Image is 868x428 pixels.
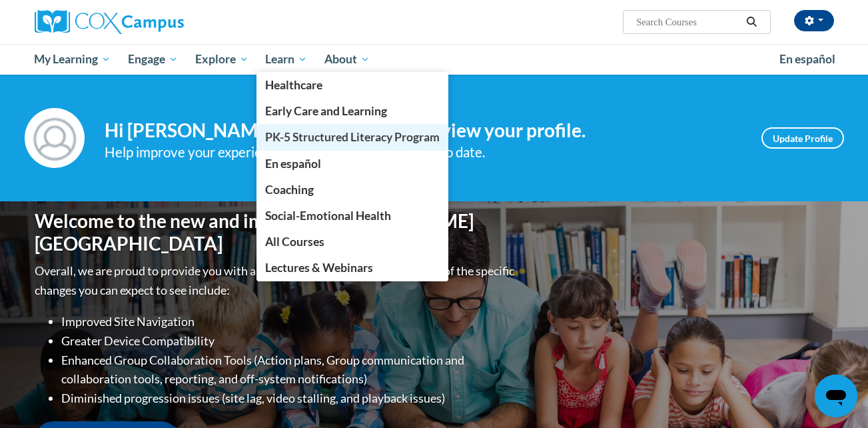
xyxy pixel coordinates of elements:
li: Enhanced Group Collaboration Tools (Action plans, Group communication and collaboration tools, re... [61,351,518,389]
img: Cox Campus [35,10,184,34]
div: Main menu [15,44,854,75]
a: Update Profile [761,127,844,149]
a: Engage [119,44,187,75]
span: PK-5 Structured Literacy Program [265,130,440,144]
button: Search [741,14,761,30]
span: Healthcare [265,78,322,92]
a: Cox Campus [35,10,288,34]
span: About [324,51,370,67]
span: Early Care and Learning [265,104,387,118]
span: Explore [195,51,248,67]
span: Learn [265,51,307,67]
iframe: Button to launch messaging window [815,375,857,417]
div: Help improve your experience by keeping your profile up to date. [105,141,741,163]
a: En español [256,151,448,177]
a: Learn [256,44,316,75]
a: Lectures & Webinars [256,255,448,281]
img: Profile Image [25,108,85,168]
a: En español [771,45,844,73]
span: Social-Emotional Health [265,209,391,223]
a: All Courses [256,229,448,255]
li: Greater Device Compatibility [61,331,518,351]
li: Diminished progression issues (site lag, video stalling, and playback issues) [61,389,518,408]
a: About [316,44,378,75]
a: PK-5 Structured Literacy Program [256,124,448,150]
li: Improved Site Navigation [61,312,518,331]
h1: Welcome to the new and improved [PERSON_NAME][GEOGRAPHIC_DATA] [35,210,518,255]
input: Search Courses [635,14,741,30]
span: En español [779,52,835,66]
span: All Courses [265,235,324,249]
p: Overall, we are proud to provide you with a more streamlined experience. Some of the specific cha... [35,261,518,300]
a: Explore [187,44,257,75]
span: Engage [128,51,178,67]
a: Social-Emotional Health [256,203,448,229]
span: Coaching [265,183,314,197]
a: My Learning [26,44,120,75]
a: Early Care and Learning [256,98,448,124]
span: My Learning [34,51,111,67]
a: Coaching [256,177,448,203]
button: Account Settings [794,10,834,31]
a: Healthcare [256,72,448,98]
span: En español [265,157,321,171]
h4: Hi [PERSON_NAME]! Take a minute to review your profile. [105,119,741,142]
span: Lectures & Webinars [265,261,373,275]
